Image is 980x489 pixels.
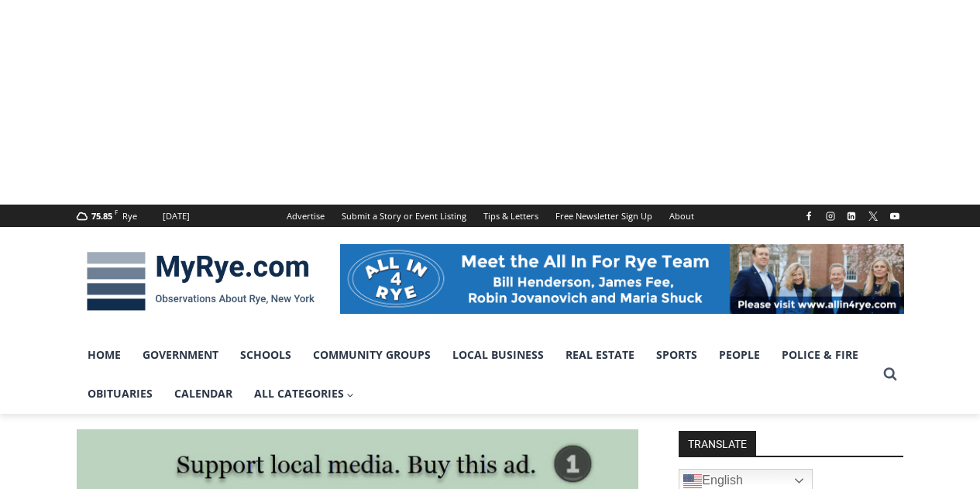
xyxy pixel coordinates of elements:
[708,336,771,374] a: People
[821,207,840,226] a: Instagram
[122,209,137,223] div: Rye
[442,336,555,374] a: Local Business
[555,336,645,374] a: Real Estate
[842,207,861,226] a: Linkedin
[679,431,756,456] strong: TRANSLATE
[645,336,708,374] a: Sports
[77,336,876,414] nav: Primary Navigation
[115,208,118,216] span: F
[163,374,243,413] a: Calendar
[771,336,869,374] a: Police & Fire
[799,207,818,226] a: Facebook
[77,241,325,322] img: MyRye.com
[340,244,904,314] img: All in for Rye
[229,336,302,374] a: Schools
[77,374,163,413] a: Obituaries
[302,336,442,374] a: Community Groups
[278,205,333,227] a: Advertise
[132,336,229,374] a: Government
[163,209,190,223] div: [DATE]
[243,374,366,413] a: All Categories
[864,207,882,226] a: X
[77,336,132,374] a: Home
[547,205,661,227] a: Free Newsletter Sign Up
[333,205,475,227] a: Submit a Story or Event Listing
[885,207,904,226] a: YouTube
[254,385,355,402] span: All Categories
[876,360,904,388] button: View Search Form
[475,205,547,227] a: Tips & Letters
[661,205,703,227] a: About
[278,205,703,227] nav: Secondary Navigation
[91,210,112,222] span: 75.85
